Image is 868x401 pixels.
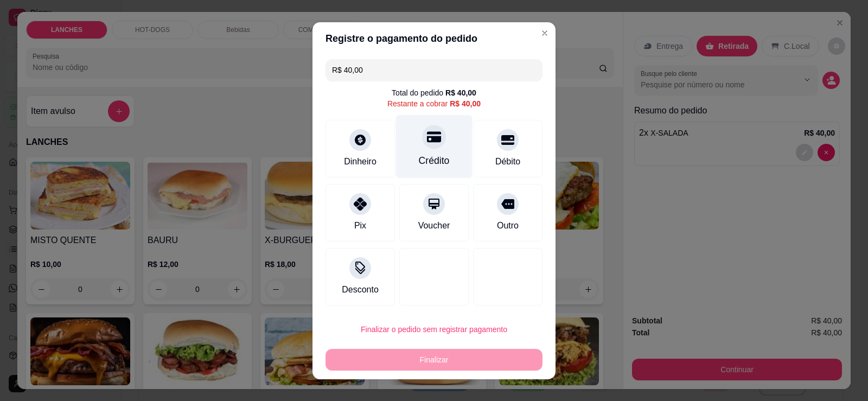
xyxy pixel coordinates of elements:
[419,154,450,168] div: Crédito
[325,319,542,340] button: Finalizar o pedido sem registrar pagamento
[387,98,481,109] div: Restante a cobrar
[332,59,536,81] input: Ex.: hambúrguer de cordeiro
[354,219,366,232] div: Pix
[344,155,376,168] div: Dinheiro
[497,219,519,232] div: Outro
[450,98,481,109] div: R$ 40,00
[312,22,556,55] header: Registre o pagamento do pedido
[536,24,553,42] button: Close
[418,219,450,232] div: Voucher
[445,87,476,98] div: R$ 40,00
[495,155,520,168] div: Débito
[342,283,379,296] div: Desconto
[392,87,476,98] div: Total do pedido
